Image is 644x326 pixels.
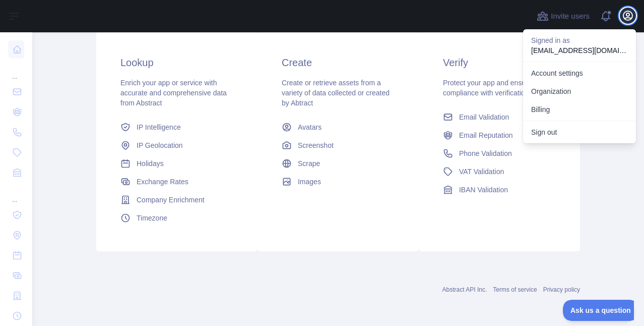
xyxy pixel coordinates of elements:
span: Phone Validation [459,148,512,158]
a: Screenshot [278,136,399,154]
span: Create or retrieve assets from a variety of data collected or created by Abtract [282,79,390,107]
a: Holidays [116,154,237,173]
button: Invite users [535,8,592,24]
p: Signed in as [531,35,628,45]
span: VAT Validation [459,167,504,177]
span: Company Enrichment [137,195,205,205]
a: Exchange Rates [116,173,237,191]
span: Protect your app and ensure compliance with verification APIs [443,79,545,97]
div: ... [8,61,24,81]
button: Billing [523,100,636,119]
h3: Create [282,56,395,70]
span: IBAN Validation [459,185,508,195]
a: Privacy policy [543,286,580,293]
a: Phone Validation [439,144,560,162]
div: ... [8,184,24,204]
a: IP Intelligence [116,118,237,136]
a: Images [278,173,399,191]
span: Invite users [551,11,590,22]
span: Enrich your app or service with accurate and comprehensive data from Abstract [120,79,227,107]
a: Scrape [278,154,399,173]
span: Exchange Rates [137,177,188,187]
a: Avatars [278,118,399,136]
a: VAT Validation [439,162,560,181]
span: Scrape [298,158,320,169]
a: Company Enrichment [116,191,237,209]
span: Screenshot [298,140,334,150]
iframe: Toggle Customer Support [563,300,634,321]
a: IBAN Validation [439,181,560,199]
span: Holidays [137,158,164,169]
span: Avatars [298,122,321,132]
a: Abstract API Inc. [442,286,487,293]
span: Email Validation [459,112,509,122]
a: Email Validation [439,108,560,126]
button: Sign out [523,123,636,141]
a: Terms of service [493,286,537,293]
p: [EMAIL_ADDRESS][DOMAIN_NAME] [531,45,628,56]
a: IP Geolocation [116,136,237,154]
a: Account settings [523,64,636,82]
a: Email Reputation [439,126,560,144]
span: IP Geolocation [137,140,183,150]
h3: Lookup [120,56,233,70]
h3: Verify [443,56,556,70]
span: Timezone [137,213,167,223]
a: Timezone [116,209,237,227]
span: Images [298,177,321,187]
span: Email Reputation [459,130,513,140]
span: IP Intelligence [137,122,181,132]
a: Organization [523,82,636,100]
